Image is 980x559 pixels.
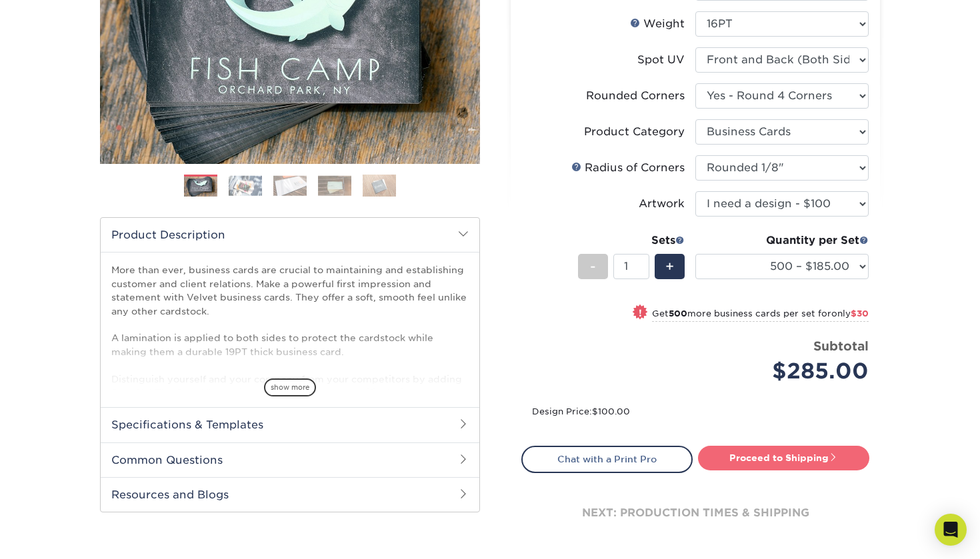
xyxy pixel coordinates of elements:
p: More than ever, business cards are crucial to maintaining and establishing customer and client re... [111,263,469,480]
span: only [831,308,869,318]
h2: Product Description [101,218,479,252]
span: $100.00 [592,406,630,416]
small: Get more business cards per set for [652,308,869,322]
h2: Resources and Blogs [101,477,479,512]
div: Sets [578,233,685,249]
span: show more [264,378,316,396]
span: - [590,257,596,277]
span: ! [639,306,642,320]
div: Artwork [639,196,685,212]
div: Weight [630,16,685,32]
a: Proceed to Shipping [698,446,869,470]
div: Rounded Corners [586,88,685,104]
div: Spot UV [637,52,685,68]
strong: Subtotal [813,338,869,353]
h2: Specifications & Templates [101,407,479,442]
img: Business Cards 03 [273,175,307,196]
div: next: production times & shipping [521,473,869,553]
img: Business Cards 04 [318,175,351,196]
div: Quantity per Set [695,233,869,249]
strong: 500 [669,308,687,318]
img: Business Cards 01 [184,170,217,203]
div: Open Intercom Messenger [935,514,967,546]
h2: Common Questions [101,442,479,477]
div: $285.00 [705,355,869,387]
img: Business Cards 05 [363,174,396,197]
span: + [665,257,674,277]
div: Product Category [584,124,685,140]
small: Design Price: [532,406,630,416]
div: Radius of Corners [571,160,685,176]
span: $30 [851,308,869,318]
a: Chat with a Print Pro [521,446,693,472]
img: Business Cards 02 [229,175,262,196]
